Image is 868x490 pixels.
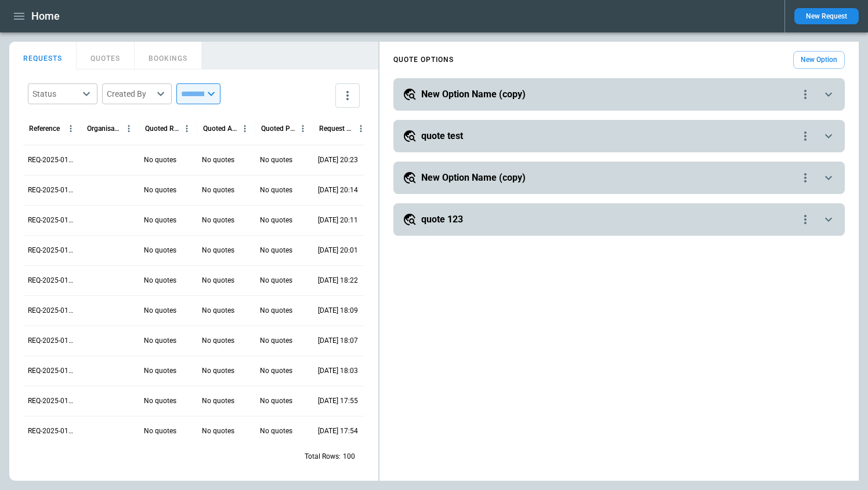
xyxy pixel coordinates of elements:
[135,42,202,70] button: BOOKINGS
[144,215,176,225] p: No quotes
[421,130,463,142] h5: quote test
[202,215,234,225] p: No quotes
[403,171,836,185] button: New Option Name (copy)quote-option-actions
[260,426,292,436] p: No quotes
[202,306,234,316] p: No quotes
[343,452,355,462] p: 100
[87,125,121,133] div: Organisation
[318,426,358,436] p: 28/08/2025 17:54
[798,171,812,185] div: quote-option-actions
[260,246,292,255] p: No quotes
[318,185,358,195] p: 28/08/2025 20:14
[260,366,292,376] p: No quotes
[63,121,78,136] button: Reference column menu
[77,42,135,70] button: QUOTES
[318,215,358,225] p: 28/08/2025 20:11
[144,185,176,195] p: No quotes
[144,246,176,255] p: No quotes
[798,213,812,226] div: quote-option-actions
[260,215,292,225] p: No quotes
[28,426,77,436] p: REQ-2025-011265
[319,125,353,133] div: Request Created At (UTC+3:00)
[305,452,341,462] p: Total Rows:
[144,396,176,406] p: No quotes
[9,42,77,70] button: REQUESTS
[260,306,292,316] p: No quotes
[318,336,358,346] p: 28/08/2025 18:07
[202,276,234,286] p: No quotes
[421,88,526,101] h5: New Option Name (copy)
[202,396,234,406] p: No quotes
[793,51,845,69] button: New Option
[28,155,77,165] p: REQ-2025-011274
[202,426,234,436] p: No quotes
[29,125,60,133] div: Reference
[261,125,295,133] div: Quoted Price
[335,83,360,108] button: more
[798,87,812,101] div: quote-option-actions
[28,396,77,406] p: REQ-2025-011266
[260,185,292,195] p: No quotes
[403,129,836,143] button: quote testquote-option-actions
[144,336,176,346] p: No quotes
[202,246,234,255] p: No quotes
[145,125,179,133] div: Quoted Route
[144,306,176,316] p: No quotes
[318,366,358,376] p: 28/08/2025 18:03
[144,276,176,286] p: No quotes
[28,336,77,346] p: REQ-2025-011268
[202,185,234,195] p: No quotes
[28,246,77,255] p: REQ-2025-011271
[260,276,292,286] p: No quotes
[318,396,358,406] p: 28/08/2025 17:55
[179,121,194,136] button: Quoted Route column menu
[260,336,292,346] p: No quotes
[203,125,237,133] div: Quoted Aircraft
[28,276,77,286] p: REQ-2025-011270
[379,46,859,240] div: scrollable content
[295,121,310,136] button: Quoted Price column menu
[237,121,252,136] button: Quoted Aircraft column menu
[202,336,234,346] p: No quotes
[318,246,358,255] p: 28/08/2025 20:01
[28,306,77,316] p: REQ-2025-011269
[794,8,859,24] button: New Request
[31,9,60,23] h1: Home
[32,88,79,100] div: Status
[202,366,234,376] p: No quotes
[28,185,77,195] p: REQ-2025-011273
[403,87,836,101] button: New Option Name (copy)quote-option-actions
[144,426,176,436] p: No quotes
[28,215,77,225] p: REQ-2025-011272
[421,171,526,184] h5: New Option Name (copy)
[403,213,836,226] button: quote 123quote-option-actions
[798,129,812,143] div: quote-option-actions
[393,57,454,63] h4: QUOTE OPTIONS
[144,155,176,165] p: No quotes
[144,366,176,376] p: No quotes
[318,155,358,165] p: 28/08/2025 20:23
[121,121,136,136] button: Organisation column menu
[260,155,292,165] p: No quotes
[202,155,234,165] p: No quotes
[260,396,292,406] p: No quotes
[107,88,153,100] div: Created By
[318,276,358,286] p: 28/08/2025 18:22
[353,121,368,136] button: Request Created At (UTC+3:00) column menu
[421,213,463,226] h5: quote 123
[318,306,358,316] p: 28/08/2025 18:09
[28,366,77,376] p: REQ-2025-011267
